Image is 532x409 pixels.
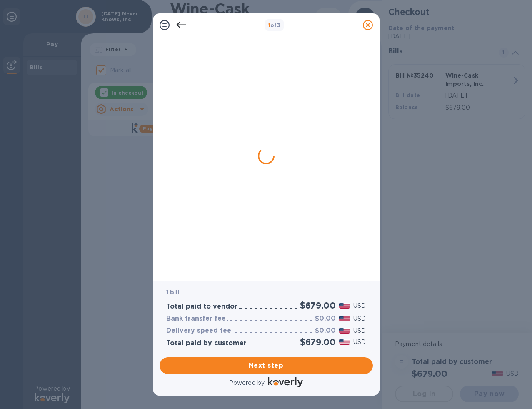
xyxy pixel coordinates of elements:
p: Powered by [229,379,265,387]
b: 1 bill [166,289,180,296]
p: USD [353,301,366,310]
img: Logo [268,377,303,387]
img: USD [339,328,350,334]
img: USD [339,339,350,345]
p: USD [353,314,366,323]
h3: $0.00 [315,327,336,335]
h3: Total paid to vendor [166,303,237,311]
h3: Delivery speed fee [166,327,231,335]
h3: $0.00 [315,315,336,323]
p: USD [353,326,366,335]
h3: Bank transfer fee [166,315,226,323]
p: USD [353,338,366,346]
span: Next step [166,361,366,371]
b: of 3 [268,22,281,28]
h2: $679.00 [300,337,336,347]
img: USD [339,303,350,309]
button: Next step [160,357,373,374]
h2: $679.00 [300,300,336,311]
img: USD [339,316,350,321]
span: 1 [268,22,270,28]
h3: Total paid by customer [166,339,247,347]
